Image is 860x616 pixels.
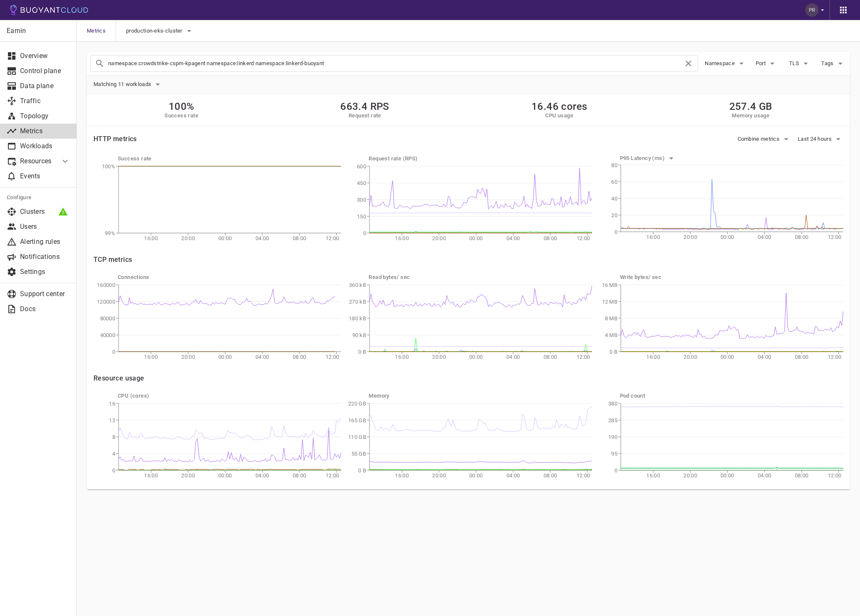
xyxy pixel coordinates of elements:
tspan: 20 [611,212,617,218]
h5: Write bytes / sec [620,274,843,281]
h5: CPU usage [531,112,587,119]
tspan: 20:00 [683,354,697,360]
span: Metrics [87,20,116,42]
tspan: 4 MB [605,332,617,338]
h5: Pod count [620,393,843,399]
tspan: 270 kB [349,299,367,305]
p: Events [20,172,70,180]
tspan: 12 [109,417,115,423]
h2: 100% [164,101,198,112]
h5: Request rate (RPS) [369,155,592,162]
tspan: 12:00 [326,472,339,479]
p: Metrics [20,127,70,135]
tspan: 08:00 [293,354,306,360]
tspan: 20:00 [181,235,195,241]
tspan: 12:00 [577,354,590,360]
h2: 257.4 GB [729,101,772,112]
tspan: 16:00 [646,354,660,360]
h5: Success rate [164,112,198,119]
tspan: 285 [608,417,617,423]
tspan: 120000 [97,299,115,305]
tspan: 99% [105,230,115,236]
p: Support center [20,290,70,298]
tspan: 95 [611,451,617,457]
tspan: 00:00 [721,354,734,360]
tspan: 8 MB [605,315,617,322]
tspan: 0 [112,349,115,355]
p: Workloads [20,142,70,150]
tspan: 160000 [97,282,115,288]
span: Combine metrics [738,136,782,142]
tspan: 04:00 [758,234,771,240]
tspan: 00:00 [721,472,734,479]
img: Priya Namasivayam [805,3,819,17]
tspan: 8 [112,434,115,440]
tspan: 12:00 [326,354,339,360]
tspan: 08:00 [544,472,557,479]
tspan: 55 GB [352,451,367,457]
tspan: 12:00 [828,234,842,240]
button: Last 24 hours [798,133,843,145]
p: Docs [20,305,70,313]
span: Namespace [705,60,736,67]
tspan: 00:00 [469,235,483,241]
h5: Configure [7,194,70,201]
tspan: 40 [611,195,617,202]
p: Traffic [20,97,70,105]
tspan: 220 GB [349,401,367,407]
tspan: 165 GB [349,417,367,423]
p: Data plane [20,82,70,90]
tspan: 20:00 [683,234,697,240]
tspan: 20:00 [433,472,446,479]
tspan: 0 [112,467,115,474]
tspan: 40000 [100,332,116,338]
h4: Resource usage [94,374,843,383]
p: Alerting rules [20,238,70,246]
tspan: 16:00 [395,472,409,479]
tspan: 90 kB [352,332,367,338]
p: Settings [20,268,70,276]
h4: HTTP metrics [94,135,137,143]
tspan: 12 MB [602,299,617,305]
span: TLS [789,60,801,67]
tspan: 04:00 [255,235,269,241]
tspan: 600 [357,163,366,170]
tspan: 450 [357,180,366,186]
h5: Memory usage [729,112,772,119]
tspan: 20:00 [181,472,195,479]
tspan: 16:00 [395,235,409,241]
tspan: 0 B [358,349,366,355]
tspan: 16:00 [646,234,660,240]
p: Resources [20,157,53,165]
tspan: 110 GB [349,434,367,440]
tspan: 00:00 [721,234,734,240]
tspan: 12:00 [577,472,590,479]
span: Matching 11 workloads [94,81,153,88]
input: Search [108,58,683,69]
tspan: 16:00 [395,354,409,360]
p: Clusters [20,208,70,216]
h5: Read bytes / sec [369,274,592,281]
tspan: 04:00 [506,354,520,360]
tspan: 20:00 [433,235,446,241]
h5: Connections [118,274,341,281]
tspan: 0 [614,467,617,474]
tspan: 04:00 [758,354,771,360]
tspan: 16:00 [144,472,158,479]
tspan: 16 MB [602,282,617,288]
tspan: 20:00 [433,354,446,360]
tspan: 00:00 [218,472,232,479]
h2: 663.4 RPS [340,101,390,112]
h4: TCP metrics [94,256,843,264]
tspan: 08:00 [544,235,557,241]
tspan: 00:00 [218,235,232,241]
button: Port [753,57,780,70]
button: Combine metrics [738,133,792,145]
tspan: 04:00 [255,354,269,360]
button: P95 Latency (ms) [620,152,676,165]
h5: P95 Latency (ms) [620,155,666,162]
tspan: 4 [112,451,116,457]
span: Port [756,60,767,67]
tspan: 190 [608,434,617,440]
tspan: 16:00 [144,354,158,360]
